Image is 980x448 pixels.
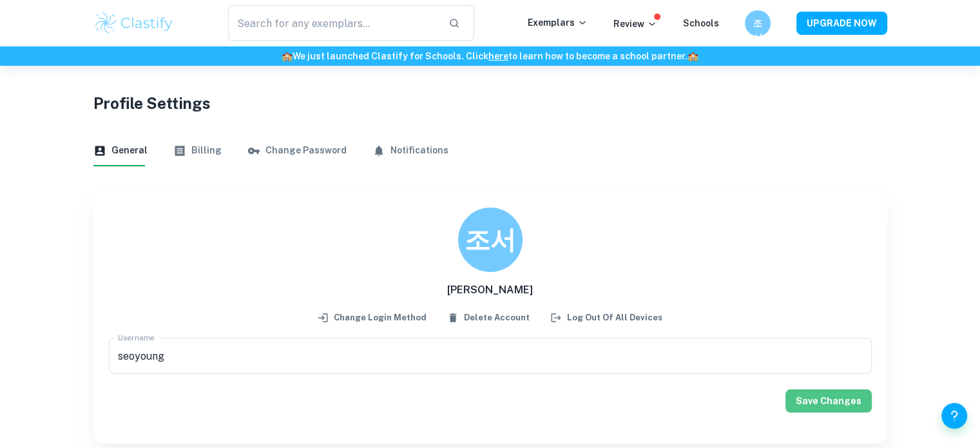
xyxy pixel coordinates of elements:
[315,308,430,327] button: Change login method
[750,16,765,30] h6: 조서
[683,18,719,28] a: Schools
[372,135,448,166] button: Notifications
[745,10,771,36] button: 조서
[3,49,977,63] h6: We just launched Clastify for Schools. Click to learn how to become a school partner.
[528,15,588,30] p: Exemplars
[785,389,872,413] button: Save Changes
[465,220,516,260] h6: 조서
[447,282,533,298] h6: [PERSON_NAME]
[93,135,148,166] button: General
[282,51,293,61] span: 🏫
[613,17,657,31] p: Review
[247,135,347,166] button: Change Password
[228,5,439,41] input: Search for any exemplars...
[118,332,155,343] label: Username
[93,10,175,36] img: Clastify logo
[445,308,533,327] button: Delete Account
[548,308,666,327] button: Log out of all devices
[173,135,222,166] button: Billing
[796,12,887,35] button: UPGRADE NOW
[941,403,967,429] button: Help and Feedback
[93,92,887,115] h1: Profile Settings
[687,51,698,61] span: 🏫
[488,51,508,61] a: here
